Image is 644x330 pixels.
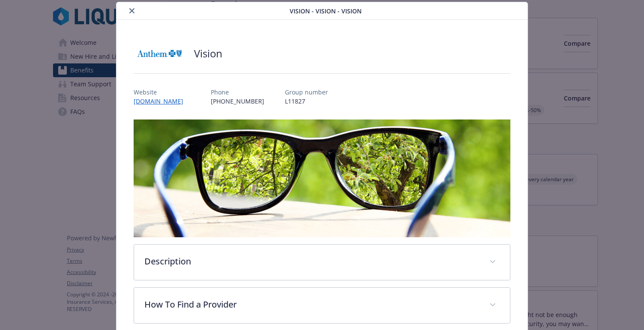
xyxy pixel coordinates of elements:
img: banner [134,119,510,237]
p: Website [134,88,190,97]
button: close [127,6,137,16]
span: Vision - Vision - Vision [290,6,362,16]
a: [DOMAIN_NAME] [134,97,190,105]
p: Phone [211,88,264,97]
p: How To Find a Provider [144,298,479,311]
h2: Vision [194,46,222,61]
div: How To Find a Provider [134,288,510,323]
p: Group number [285,88,328,97]
p: [PHONE_NUMBER] [211,97,264,106]
p: L11827 [285,97,328,106]
div: Description [134,245,510,280]
img: Anthem Blue Cross [134,41,185,66]
p: Description [144,255,479,268]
